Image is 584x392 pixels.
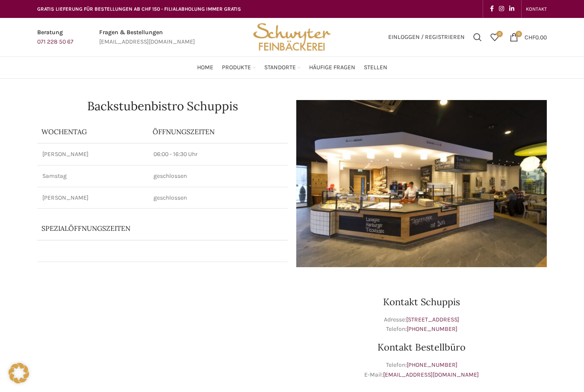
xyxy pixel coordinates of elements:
a: [PHONE_NUMBER] [407,325,457,333]
bdi: 0.00 [525,33,547,41]
p: ÖFFNUNGSZEITEN [153,127,283,136]
a: [EMAIL_ADDRESS][DOMAIN_NAME] [383,371,479,378]
div: Secondary navigation [522,0,551,18]
h1: Backstubenbistro Schuppis [37,100,288,112]
p: Adresse: Telefon: [296,315,547,334]
span: Stellen [364,64,387,72]
a: [STREET_ADDRESS] [406,316,459,323]
span: Häufige Fragen [309,64,355,72]
span: Standorte [264,64,296,72]
a: [PHONE_NUMBER] [407,361,457,368]
a: Standorte [264,59,301,76]
span: CHF [525,33,535,41]
p: geschlossen [153,172,283,180]
span: GRATIS LIEFERUNG FÜR BESTELLUNGEN AB CHF 150 - FILIALABHOLUNG IMMER GRATIS [37,6,241,12]
a: Linkedin social link [507,3,517,15]
span: 0 [516,31,522,37]
h3: Kontakt Bestellbüro [296,342,547,352]
p: Samstag [42,172,143,180]
a: Instagram social link [496,3,507,15]
div: Main navigation [33,59,551,76]
img: Bäckerei Schwyter [250,18,334,56]
p: Spezialöffnungszeiten [41,224,242,233]
span: Home [197,64,213,72]
a: Infobox link [99,28,195,47]
a: Infobox link [37,28,74,47]
p: [PERSON_NAME] [42,150,143,159]
p: geschlossen [153,194,283,202]
p: [PERSON_NAME] [42,194,143,202]
p: Wochentag [41,127,144,136]
p: Telefon: E-Mail: [296,360,547,380]
a: 0 [486,29,503,46]
a: Site logo [250,33,334,40]
span: 0 [496,31,503,37]
h3: Kontakt Schuppis [296,297,547,307]
a: Einloggen / Registrieren [384,29,469,46]
a: 0 CHF0.00 [505,29,551,46]
span: Einloggen / Registrieren [388,34,465,40]
span: Produkte [222,64,251,72]
a: KONTAKT [526,0,547,18]
p: 06:00 - 16:30 Uhr [153,150,283,159]
a: Facebook social link [487,3,496,15]
a: Suchen [469,29,486,46]
a: Stellen [364,59,387,76]
div: Meine Wunschliste [486,29,503,46]
a: Produkte [222,59,256,76]
a: Häufige Fragen [309,59,355,76]
a: Home [197,59,213,76]
span: KONTAKT [526,6,547,12]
